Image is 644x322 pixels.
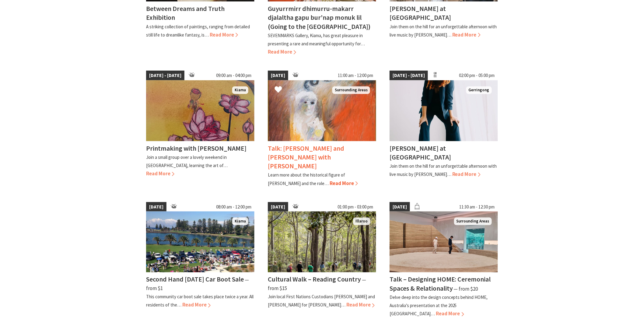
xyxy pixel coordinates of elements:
img: Kay Proudlove [390,80,498,141]
img: Printmaking [146,80,254,141]
h4: Between Dreams and Truth Exhibition [146,4,225,22]
p: Join them on the hill for an unforgettable afternoon with live music by [PERSON_NAME]… [390,24,497,38]
button: Click to Favourite Talk: Arthur Boyd and St Francis of Assisi with Margaret Pont [268,80,288,100]
p: SEVENMARKS Gallery, Kiama, has great pleasure in presenting a rare and meaningful opportunity for… [268,33,365,47]
span: 08:00 am - 12:00 pm [213,202,254,212]
p: Delve deep into the design concepts behind HOME, Australia’s presentation at the 2025 [GEOGRAPHIC... [390,295,488,317]
img: Car boot sale [146,212,254,272]
span: Read More [452,31,481,38]
a: [DATE] 11:30 am - 12:30 pm Two visitors stand in the middle ofn a circular stone art installation... [390,202,498,318]
span: 11:00 am - 12:00 pm [335,71,376,80]
span: Surrounding Areas [332,86,370,94]
span: Read More [452,171,481,177]
h4: [PERSON_NAME] at [GEOGRAPHIC_DATA] [390,144,451,161]
img: An expressionist painting of a white figure appears in front of an orange and red backdrop [268,80,376,141]
p: Join a small group over a lovely weekend in [GEOGRAPHIC_DATA], learning the art of… [146,154,228,168]
span: Read More [210,31,238,38]
h4: Guyurrmirr dhimurru-makarr djalaltha gapu bur’nap monuk lil (Going to the [GEOGRAPHIC_DATA]) [268,4,370,30]
span: Read More [346,302,375,308]
p: Learn more about the historical figure of [PERSON_NAME] and the role… [268,172,345,186]
span: Surrounding Areas [454,218,492,225]
span: Read More [436,310,464,317]
a: [DATE] 11:00 am - 12:00 pm An expressionist painting of a white figure appears in front of an ora... [268,71,376,187]
span: Gerringong [466,86,492,94]
span: [DATE] [268,71,288,80]
h4: [PERSON_NAME] at [GEOGRAPHIC_DATA] [390,4,451,22]
span: [DATE] - [DATE] [390,71,428,80]
span: Read More [330,180,358,187]
span: 01:00 pm - 03:00 pm [334,202,376,212]
h4: Printmaking with [PERSON_NAME] [146,144,247,152]
span: Read More [146,170,174,177]
img: Two visitors stand in the middle ofn a circular stone art installation with sand in the middle [390,212,498,272]
span: [DATE] [268,202,288,212]
p: A striking collection of paintings, ranging from detailed still life to dreamlike fantasy, is… [146,24,250,38]
span: 09:00 am - 04:00 pm [213,71,254,80]
h4: Cultural Walk – Reading Country [268,275,361,284]
a: [DATE] 08:00 am - 12:00 pm Car boot sale Kiama Second Hand [DATE] Car Boot Sale ⁠— from $1 This c... [146,202,254,318]
a: [DATE] - [DATE] 02:00 pm - 05:00 pm Kay Proudlove Gerringong [PERSON_NAME] at [GEOGRAPHIC_DATA] J... [390,71,498,187]
span: [DATE] [390,202,410,212]
span: ⁠— from $20 [454,286,478,292]
span: Read More [182,302,211,308]
span: ⁠— from $1 [146,277,249,292]
span: [DATE] [146,202,166,212]
h4: Second Hand [DATE] Car Boot Sale [146,275,244,284]
img: Visitors walk in single file along the Buddawang Track [268,212,376,272]
p: Join them on the hill for an unforgettable afternoon with live music by [PERSON_NAME]… [390,163,497,177]
h4: Talk – Designing HOME: Ceremonial Spaces & Relationality [390,275,491,292]
span: 11:30 am - 12:30 pm [457,202,498,212]
p: Join local First Nations Custodians [PERSON_NAME] and [PERSON_NAME] for [PERSON_NAME]… [268,294,375,308]
p: This community car boot sale takes place twice a year. All residents of the… [146,294,254,308]
span: Kiama [232,86,248,94]
a: [DATE] 01:00 pm - 03:00 pm Visitors walk in single file along the Buddawang Track Illaroo Cultura... [268,202,376,318]
span: [DATE] - [DATE] [146,71,184,80]
span: Kiama [232,218,248,225]
span: ⁠— from $15 [268,277,366,292]
span: 02:00 pm - 05:00 pm [456,71,498,80]
span: Illaroo [353,218,370,225]
a: [DATE] - [DATE] 09:00 am - 04:00 pm Printmaking Kiama Printmaking with [PERSON_NAME] Join a small... [146,71,254,187]
span: Read More [268,48,296,55]
h4: Talk: [PERSON_NAME] and [PERSON_NAME] with [PERSON_NAME] [268,144,344,170]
